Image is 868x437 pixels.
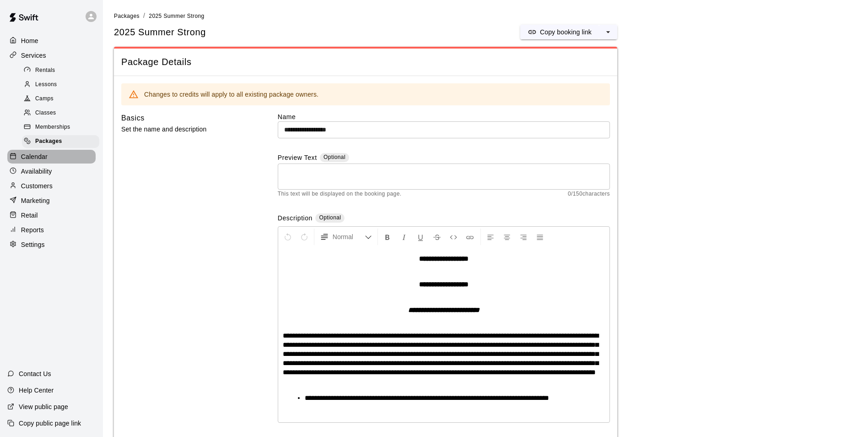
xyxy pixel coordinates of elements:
[22,64,99,77] div: Rentals
[380,229,395,245] button: Format Bold
[22,135,103,149] a: Packages
[499,229,515,245] button: Center Align
[568,190,610,199] span: 0 / 150 characters
[7,208,96,222] a: Retail
[121,112,145,124] h6: Basics
[35,137,62,146] span: Packages
[144,86,318,103] div: Changes to credits will apply to all existing package owners.
[35,109,56,118] span: Classes
[396,229,412,245] button: Format Italics
[7,194,96,208] a: Marketing
[540,27,592,37] p: Copy booking link
[22,121,99,134] div: Memberships
[278,112,610,121] label: Name
[19,369,51,378] p: Contact Us
[7,49,96,62] a: Services
[114,13,140,19] span: Packages
[35,80,57,89] span: Lessons
[297,229,312,245] button: Redo
[462,229,478,245] button: Insert Link
[35,123,70,132] span: Memberships
[35,66,55,75] span: Rentals
[599,25,617,39] button: select merge strategy
[22,63,103,77] a: Rentals
[7,223,96,237] a: Reports
[7,150,96,164] a: Calendar
[22,135,99,148] div: Packages
[21,152,48,161] p: Calendar
[7,164,96,178] a: Availability
[143,11,145,21] li: /
[316,229,376,245] button: Formatting Options
[22,120,103,135] a: Memberships
[19,402,68,411] p: View public page
[149,13,204,19] span: 2025 Summer Strong
[22,93,99,105] div: Camps
[520,25,599,39] button: Copy booking link
[520,25,617,39] div: split button
[114,11,857,21] nav: breadcrumb
[319,214,341,221] span: Optional
[516,229,531,245] button: Right Align
[446,229,461,245] button: Insert Code
[429,229,445,245] button: Format Strikethrough
[280,229,296,245] button: Undo
[21,225,44,235] p: Reports
[7,179,96,193] a: Customers
[7,238,96,251] a: Settings
[35,94,54,104] span: Camps
[21,167,52,176] p: Availability
[19,386,54,395] p: Help Center
[114,12,140,19] a: Packages
[483,229,498,245] button: Left Align
[7,34,96,48] a: Home
[278,213,313,224] label: Description
[19,419,81,428] p: Copy public page link
[21,36,38,45] p: Home
[21,211,38,220] p: Retail
[278,190,402,199] span: This text will be displayed on the booking page.
[333,232,365,241] span: Normal
[323,154,345,160] span: Optional
[22,106,103,120] a: Classes
[21,196,50,205] p: Marketing
[21,51,46,60] p: Services
[22,92,103,106] a: Camps
[22,107,99,120] div: Classes
[121,56,610,68] span: Package Details
[114,26,206,38] h5: 2025 Summer Strong
[22,77,103,92] a: Lessons
[413,229,428,245] button: Format Underline
[22,78,99,91] div: Lessons
[21,181,53,191] p: Customers
[532,229,548,245] button: Justify Align
[278,153,317,164] label: Preview Text
[21,240,45,249] p: Settings
[121,124,248,135] p: Set the name and description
